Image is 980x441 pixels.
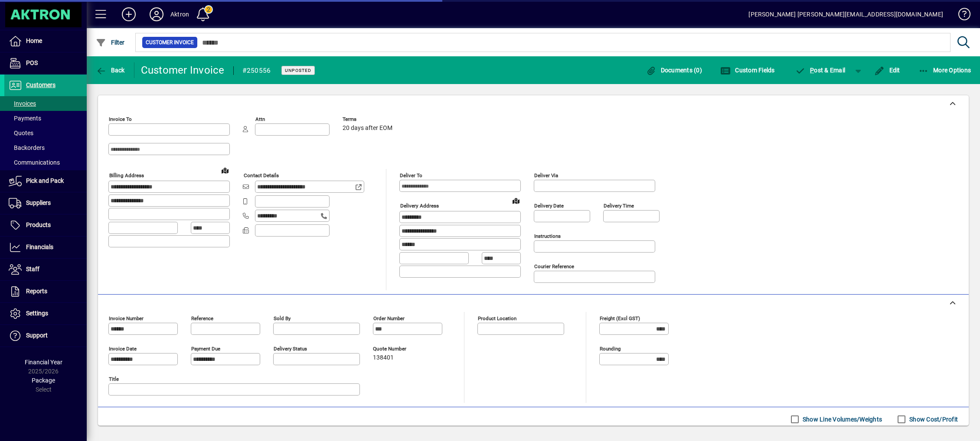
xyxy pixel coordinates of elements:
[534,233,561,239] mat-label: Instructions
[26,59,38,66] span: POS
[9,159,60,166] span: Communications
[143,6,170,22] button: Profile
[109,315,144,321] mat-label: Invoice number
[109,346,137,352] mat-label: Invoice date
[4,214,87,236] a: Products
[87,62,134,78] app-page-header-button: Back
[748,7,943,21] div: [PERSON_NAME] [PERSON_NAME][EMAIL_ADDRESS][DOMAIN_NAME]
[4,155,87,170] a: Communications
[534,263,574,269] mat-label: Courier Reference
[9,144,45,151] span: Backorders
[4,30,87,52] a: Home
[4,303,87,324] a: Settings
[4,281,87,302] a: Reports
[191,346,220,352] mat-label: Payment due
[141,63,225,77] div: Customer Invoice
[26,221,51,228] span: Products
[26,243,53,250] span: Financials
[4,111,87,126] a: Payments
[94,35,127,50] button: Filter
[478,315,516,321] mat-label: Product location
[9,115,41,122] span: Payments
[534,172,558,178] mat-label: Deliver via
[242,64,271,78] div: #250556
[795,67,846,74] span: ost & Email
[872,62,902,78] button: Edit
[343,117,395,122] span: Terms
[191,315,213,321] mat-label: Reference
[285,68,311,73] span: Unposted
[908,415,958,424] label: Show Cost/Profit
[274,346,307,352] mat-label: Delivery status
[218,163,232,177] a: View on map
[96,39,125,46] span: Filter
[534,203,564,209] mat-label: Delivery date
[4,237,87,258] a: Financials
[916,62,973,78] button: More Options
[400,172,422,178] mat-label: Deliver To
[4,259,87,280] a: Staff
[791,62,850,78] button: Post & Email
[646,67,702,74] span: Documents (0)
[109,116,132,122] mat-label: Invoice To
[26,332,48,339] span: Support
[600,315,640,321] mat-label: Freight (excl GST)
[4,52,87,74] a: POS
[9,100,36,107] span: Invoices
[170,7,189,21] div: Aktron
[604,203,634,209] mat-label: Delivery time
[26,266,39,272] span: Staff
[115,6,143,22] button: Add
[644,62,704,78] button: Documents (0)
[4,126,87,140] a: Quotes
[373,354,394,361] span: 138401
[109,376,119,382] mat-label: Title
[918,67,971,74] span: More Options
[373,315,405,321] mat-label: Order number
[26,177,64,184] span: Pick and Pack
[32,377,55,384] span: Package
[94,62,127,78] button: Back
[952,2,969,30] a: Knowledge Base
[26,37,42,44] span: Home
[343,125,392,132] span: 20 days after EOM
[146,38,194,47] span: Customer Invoice
[26,310,48,317] span: Settings
[718,62,777,78] button: Custom Fields
[25,359,62,366] span: Financial Year
[26,81,56,88] span: Customers
[373,346,425,352] span: Quote number
[96,67,125,74] span: Back
[874,67,900,74] span: Edit
[255,116,265,122] mat-label: Attn
[26,288,47,295] span: Reports
[801,415,882,424] label: Show Line Volumes/Weights
[600,346,621,352] mat-label: Rounding
[274,315,291,321] mat-label: Sold by
[509,194,523,208] a: View on map
[4,192,87,214] a: Suppliers
[4,140,87,155] a: Backorders
[9,130,33,136] span: Quotes
[720,67,775,74] span: Custom Fields
[26,199,51,206] span: Suppliers
[810,67,814,74] span: P
[4,325,87,347] a: Support
[4,96,87,111] a: Invoices
[4,170,87,192] a: Pick and Pack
